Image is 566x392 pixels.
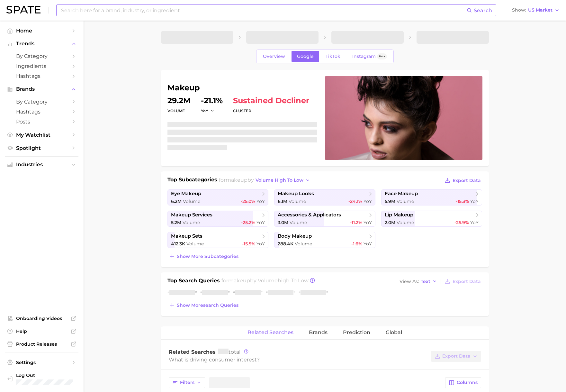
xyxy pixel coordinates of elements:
[169,349,216,355] span: Related Searches
[347,51,392,62] a: InstagramBeta
[218,349,240,355] span: total
[274,211,375,227] a: accessories & applicators3.0m Volume-11.2% YoY
[442,353,471,359] span: Export Data
[5,107,78,117] a: Hashtags
[278,241,293,247] span: 288.4k
[5,39,78,49] button: Trends
[470,220,479,225] span: YoY
[385,198,395,204] span: 5.9m
[364,241,372,247] span: YoY
[364,220,372,225] span: YoY
[5,143,78,153] a: Spotlight
[470,198,479,204] span: YoY
[171,233,202,239] span: makeup sets
[5,71,78,81] a: Hashtags
[167,176,217,186] h1: Top Subcategories
[454,220,469,225] span: -25.9%
[169,377,205,388] button: Filters
[183,198,200,204] span: Volume
[5,339,78,349] a: Product Releases
[5,326,78,336] a: Help
[16,119,67,125] span: Posts
[256,241,265,247] span: YoY
[201,108,208,114] span: YoY
[186,241,204,247] span: Volume
[398,277,439,286] button: View AsText
[167,189,269,205] a: eye makeup6.2m Volume-25.0% YoY
[381,189,482,205] a: face makeup5.9m Volume-15.3% YoY
[297,54,314,59] span: Google
[274,232,375,248] a: body makeup288.4k Volume-1.6% YoY
[5,117,78,127] a: Posts
[256,198,265,204] span: YoY
[6,6,40,14] img: SPATE
[171,191,201,197] span: eye makeup
[16,28,67,34] span: Home
[278,278,309,284] span: high to low
[167,107,191,115] dt: volume
[241,220,255,225] span: -25.2%
[221,277,309,286] h2: for by Volume
[180,380,194,385] span: Filters
[431,351,481,362] button: Export Data
[5,370,78,387] a: Log out. Currently logged in with e-mail leon@palladiobeauty.com.
[16,86,67,92] span: Brands
[278,212,341,218] span: accessories & applicators
[278,220,288,225] span: 3.0m
[456,198,469,204] span: -15.3%
[16,73,67,79] span: Hashtags
[257,51,291,62] a: Overview
[453,279,481,284] span: Export Data
[512,8,526,12] span: Show
[364,198,372,204] span: YoY
[385,212,413,218] span: lip makeup
[171,241,185,247] span: 412.3k
[256,220,265,225] span: YoY
[350,220,362,225] span: -11.2%
[278,191,314,197] span: makeup looks
[278,233,312,239] span: body makeup
[295,241,312,247] span: Volume
[177,254,238,259] span: Show more subcategories
[171,220,181,225] span: 5.2m
[453,178,481,183] span: Export Data
[16,328,67,334] span: Help
[16,99,67,105] span: by Category
[228,278,250,284] span: makeup
[169,355,428,364] div: What is driving consumer interest?
[16,360,67,365] span: Settings
[351,241,362,247] span: -1.6%
[381,211,482,227] a: lip makeup2.0m Volume-25.9% YoY
[167,252,240,261] button: Show more subcategories
[183,220,200,225] span: Volume
[167,277,220,286] h1: Top Search Queries
[5,26,78,36] a: Home
[5,358,78,367] a: Settings
[219,177,312,183] span: for by
[397,220,414,225] span: Volume
[171,212,212,218] span: makeup services
[233,107,309,115] dt: cluster
[443,277,482,286] button: Export Data
[171,198,182,204] span: 6.2m
[5,84,78,94] button: Brands
[292,51,319,62] a: Google
[289,198,306,204] span: Volume
[16,372,75,378] span: Log Out
[16,41,67,47] span: Trends
[256,178,303,183] span: volume high to low
[290,220,307,225] span: Volume
[247,330,293,335] span: Related Searches
[5,61,78,71] a: Ingredients
[397,198,414,204] span: Volume
[474,7,492,14] span: Search
[16,63,67,69] span: Ingredients
[5,97,78,107] a: by Category
[343,330,370,335] span: Prediction
[385,220,395,225] span: 2.0m
[201,108,215,114] button: YoY
[5,314,78,323] a: Onboarding Videos
[445,377,481,388] button: Columns
[385,191,418,197] span: face makeup
[16,162,67,168] span: Industries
